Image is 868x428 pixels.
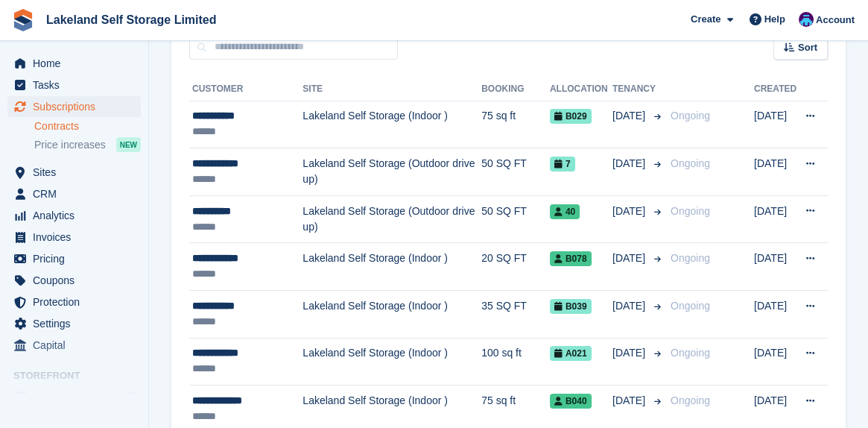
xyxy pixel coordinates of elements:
th: Customer [189,78,302,101]
img: David Dickson [799,12,814,27]
span: [DATE] [612,298,648,314]
a: Lakeland Self Storage Limited [40,7,223,32]
span: [DATE] [612,108,648,124]
a: menu [7,96,141,117]
a: menu [7,313,141,334]
span: [DATE] [612,251,648,266]
th: Allocation [550,78,612,101]
td: Lakeland Self Storage (Outdoor drive up) [302,148,481,196]
span: Ongoing [671,300,710,312]
td: Lakeland Self Storage (Indoor ) [302,101,481,148]
a: menu [7,335,141,356]
a: menu [7,183,141,204]
th: Created [754,78,796,101]
td: [DATE] [754,243,796,291]
span: Invoices [33,227,122,248]
span: Ongoing [671,347,710,359]
td: 75 sq ft [481,101,550,148]
span: Sort [798,40,817,55]
span: Booking Portal [33,387,122,408]
img: stora-icon-8386f47178a22dfd0bd8f6a31ec36ba5ce8667c1dd55bd0f319d3a0aa187defe.svg [12,9,34,31]
span: CRM [33,183,122,204]
span: Subscriptions [33,96,122,117]
span: Sites [33,162,122,183]
span: Ongoing [671,252,710,264]
span: Help [764,12,785,27]
span: A021 [550,346,592,361]
span: Ongoing [671,110,710,122]
a: Preview store [123,388,141,406]
span: Tasks [33,75,122,95]
td: 50 SQ FT [481,195,550,243]
span: [DATE] [612,156,648,171]
td: Lakeland Self Storage (Indoor ) [302,338,481,385]
span: Home [33,53,122,74]
span: Price increases [34,138,106,152]
td: 35 SQ FT [481,291,550,339]
a: menu [7,270,141,291]
td: 20 SQ FT [481,243,550,291]
td: [DATE] [754,195,796,243]
span: Create [691,12,720,27]
td: [DATE] [754,101,796,148]
span: Analytics [33,205,122,226]
a: menu [7,292,141,312]
span: [DATE] [612,345,648,361]
td: [DATE] [754,148,796,196]
span: Ongoing [671,157,710,169]
span: Ongoing [671,394,710,406]
th: Site [302,78,481,101]
span: 7 [550,157,575,171]
a: menu [7,53,141,74]
td: 50 SQ FT [481,148,550,196]
td: Lakeland Self Storage (Indoor ) [302,291,481,339]
span: B039 [550,299,592,314]
span: Settings [33,313,122,334]
span: Coupons [33,270,122,291]
a: menu [7,75,141,95]
span: [DATE] [612,204,648,219]
div: NEW [116,137,141,152]
span: [DATE] [612,393,648,409]
a: menu [7,387,141,408]
td: Lakeland Self Storage (Indoor ) [302,243,481,291]
span: Ongoing [671,205,710,217]
td: Lakeland Self Storage (Outdoor drive up) [302,195,481,243]
td: 100 sq ft [481,338,550,385]
span: Protection [33,292,122,312]
span: B029 [550,109,592,124]
span: Storefront [13,368,148,383]
a: menu [7,227,141,248]
span: Pricing [33,248,122,269]
a: Price increases NEW [34,136,141,153]
a: menu [7,248,141,269]
th: Booking [481,78,550,101]
span: B040 [550,394,592,409]
a: menu [7,205,141,226]
th: Tenancy [612,78,665,101]
td: [DATE] [754,291,796,339]
span: Capital [33,335,122,356]
span: B078 [550,251,592,266]
a: menu [7,162,141,183]
span: Account [816,13,855,28]
td: [DATE] [754,338,796,385]
a: Contracts [34,119,141,133]
span: 40 [550,204,580,219]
